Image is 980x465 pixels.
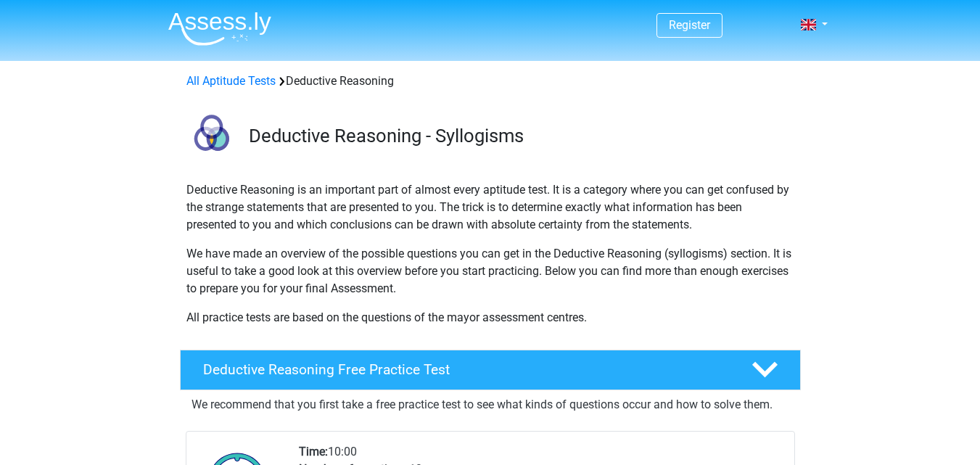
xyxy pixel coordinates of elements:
h3: Deductive Reasoning - Syllogisms [249,125,789,147]
b: Time: [299,445,328,458]
img: Assessly [168,12,271,46]
p: Deductive Reasoning is an important part of almost every aptitude test. It is a category where yo... [186,181,794,234]
a: All Aptitude Tests [186,74,276,88]
p: We recommend that you first take a free practice test to see what kinds of questions occur and ho... [192,396,789,413]
a: Register [669,18,710,32]
h4: Deductive Reasoning Free Practice Test [203,361,728,378]
p: All practice tests are based on the questions of the mayor assessment centres. [186,309,794,326]
div: Deductive Reasoning [181,73,800,90]
a: Deductive Reasoning Free Practice Test [174,350,807,390]
p: We have made an overview of the possible questions you can get in the Deductive Reasoning (syllog... [186,245,794,297]
img: deductive reasoning [181,107,242,169]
